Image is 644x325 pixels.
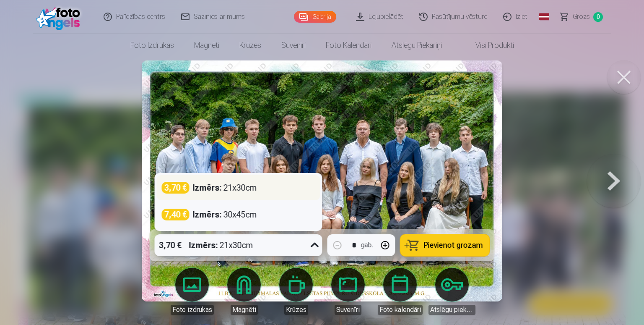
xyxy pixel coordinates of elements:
[273,268,319,315] a: Krūzes
[193,209,222,220] strong: Izmērs :
[424,241,483,249] span: Pievienot grozam
[271,34,316,57] a: Suvenīri
[155,234,186,256] div: 3,70 €
[325,268,371,315] a: Suvenīri
[335,305,361,315] div: Suvenīri
[229,34,271,57] a: Krūzes
[162,209,190,220] div: 7,40 €
[593,12,603,22] span: 0
[189,234,253,256] div: 21x30cm
[428,268,475,315] a: Atslēgu piekariņi
[231,305,258,315] div: Magnēti
[193,209,257,220] div: 30x45cm
[377,268,423,315] a: Foto kalendāri
[169,268,216,315] a: Foto izdrukas
[193,182,257,194] div: 21x30cm
[361,240,374,250] div: gab.
[162,182,190,194] div: 3,70 €
[378,305,423,315] div: Foto kalendāri
[452,34,524,57] a: Visi produkti
[400,234,490,256] button: Pievienot grozam
[294,11,336,23] a: Galerija
[284,305,308,315] div: Krūzes
[193,182,222,194] strong: Izmērs :
[316,34,382,57] a: Foto kalendāri
[171,305,214,315] div: Foto izdrukas
[36,3,84,30] img: /fa3
[120,34,184,57] a: Foto izdrukas
[382,34,452,57] a: Atslēgu piekariņi
[573,12,590,22] span: Grozs
[184,34,229,57] a: Magnēti
[221,268,267,315] a: Magnēti
[189,239,218,251] strong: Izmērs :
[428,305,475,315] div: Atslēgu piekariņi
